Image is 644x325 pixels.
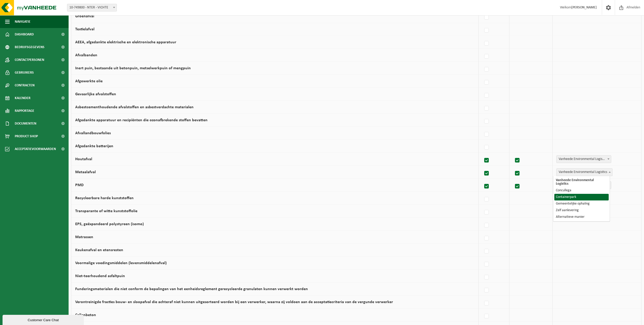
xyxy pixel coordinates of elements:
label: Afgewerkte olie [75,79,103,83]
li: Containerpark [554,194,608,200]
span: Kalender [15,92,30,104]
span: Vanheede Environmental Logistics [556,168,612,176]
span: Vanheede Environmental Logistics [556,155,611,163]
li: Gemeentelijke ophaling [554,200,608,207]
label: Niet-teerhoudend asfaltpuin [75,274,125,278]
label: Asbestcementhoudende afvalstoffen en asbestverdachte materialen [75,105,194,109]
label: Afgedankte batterijen [75,144,113,148]
label: Cellenbeton [75,313,96,317]
span: Vanheede Environmental Logistics [557,156,611,163]
label: Afvalbanden [75,53,97,57]
label: Afvallandbouwfolies [75,131,111,135]
label: Groenafval [75,14,94,18]
span: 10-749800 - NTER - VICHTE [67,4,117,11]
label: Keukenafval en etensresten [75,248,123,252]
span: Dashboard [15,28,34,41]
label: Recycleerbare harde kunststoffen [75,196,134,200]
label: Gevaarlijke afvalstoffen [75,92,116,96]
label: Voormalige voedingsmiddelen (levensmiddelenafval) [75,261,167,265]
label: Inert puin, bestaande uit betonpuin, metselwerkpuin of mengpuin [75,66,191,70]
label: Verontreinigde fracties bouw- en sloopafval die achteraf niet kunnen uitgesorteerd worden bij een... [75,300,393,304]
strong: [PERSON_NAME] [571,6,597,9]
iframe: chat widget [3,314,85,325]
label: Matrassen [75,235,93,239]
li: Alternatieve manier [554,214,608,220]
label: PMD [75,183,84,187]
span: Contracten [15,79,35,92]
span: Vanheede Environmental Logistics [557,169,612,176]
label: Metaalafval [75,170,96,174]
label: EPS, geëxpandeerd polystyreen (isomo) [75,222,144,226]
label: Transparante of witte kunststoffolie [75,209,137,213]
span: Acceptatievoorwaarden [15,143,56,155]
span: 10-749800 - NTER - VICHTE [67,4,117,11]
label: Textielafval [75,27,95,31]
li: Concullega [554,187,608,194]
label: Funderingsmaterialen die niet conform de bepalingen van het eenheidsreglement gerecycleerde granu... [75,287,308,291]
span: Bedrijfsgegevens [15,41,44,53]
li: Vanheede Environmental Logistics [554,177,608,187]
span: Contactpersonen [15,53,44,66]
label: Houtafval [75,157,92,161]
li: Zelf aanlevering [554,207,608,214]
span: Gebruikers [15,66,34,79]
label: AEEA, afgedankte elektrische en elektronische apparatuur [75,40,176,44]
span: Product Shop [15,130,38,143]
span: Rapportage [15,104,34,117]
span: Navigatie [15,15,30,28]
label: Afgedankte apparatuur en recipiënten die ozonafbrekende stoffen bevatten [75,118,208,122]
span: Documenten [15,117,36,130]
